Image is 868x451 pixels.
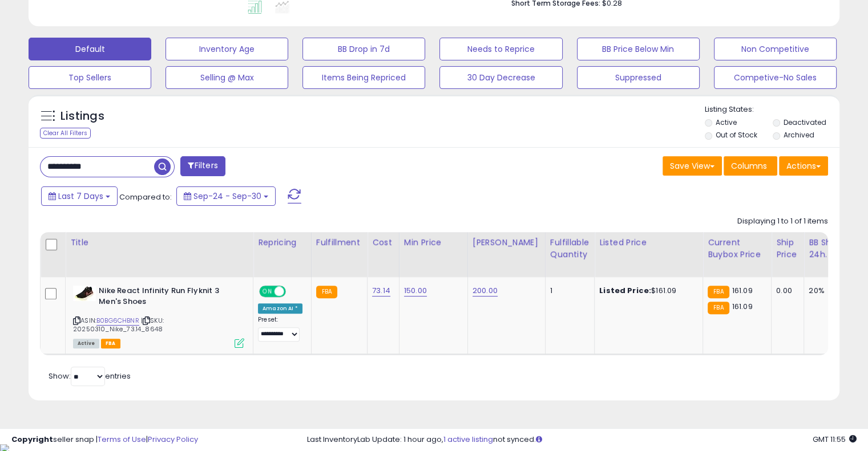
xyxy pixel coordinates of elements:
button: Needs to Reprice [439,38,562,60]
div: ASIN: [73,286,244,347]
a: 73.14 [372,285,390,296]
span: Columns [731,160,767,172]
div: Clear All Filters [40,128,91,139]
div: Listed Price [599,237,698,249]
a: B0BG6CHBNR [96,316,139,326]
div: Ship Price [776,237,799,261]
span: 161.09 [732,301,753,312]
div: [PERSON_NAME] [473,237,540,249]
a: 150.00 [404,285,427,296]
button: 30 Day Decrease [439,66,562,89]
span: 2025-10-8 11:55 GMT [813,434,857,445]
button: BB Price Below Min [577,38,700,60]
a: Terms of Use [98,434,146,445]
span: Compared to: [119,192,172,202]
a: 1 active listing [443,434,493,445]
div: Amazon AI * [258,303,302,314]
div: $161.09 [599,286,694,296]
button: Competive-No Sales [714,66,837,89]
label: Active [716,117,737,127]
small: FBA [708,286,729,298]
span: Show: entries [49,371,131,381]
button: Non Competitive [714,38,837,60]
div: Preset: [258,316,302,342]
div: Title [70,237,248,249]
span: FBA [101,339,120,348]
div: Displaying 1 to 1 of 1 items [737,216,828,227]
button: Sep-24 - Sep-30 [176,186,276,206]
button: Last 7 Days [41,186,118,206]
div: Repricing [258,237,306,249]
div: Fulfillable Quantity [550,237,590,261]
button: Actions [779,156,828,176]
div: 0.00 [776,286,795,296]
strong: Copyright [11,434,53,445]
button: Suppressed [577,66,700,89]
b: Listed Price: [599,285,651,296]
button: Inventory Age [165,38,288,60]
div: Fulfillment [316,237,362,249]
label: Archived [783,130,814,140]
div: 20% [809,286,846,296]
span: All listings currently available for purchase on Amazon [73,339,99,348]
div: seller snap | | [11,434,198,445]
span: Sep-24 - Sep-30 [193,190,261,202]
div: 1 [550,286,586,296]
p: Listing States: [705,104,839,115]
span: Last 7 Days [58,190,103,202]
span: ON [260,287,274,296]
div: Cost [372,237,394,249]
button: Top Sellers [29,66,151,89]
small: FBA [708,302,729,314]
small: FBA [316,286,337,298]
div: Min Price [404,237,463,249]
a: 200.00 [473,285,498,296]
button: Default [29,38,151,60]
a: Privacy Policy [148,434,198,445]
span: | SKU: 20250310_Nike_73.14_8648 [73,316,164,333]
button: BB Drop in 7d [302,38,425,60]
span: 161.09 [732,285,753,296]
img: 31uOixMTXuL._SL40_.jpg [73,286,96,301]
div: Current Buybox Price [708,237,766,261]
button: Selling @ Max [165,66,288,89]
button: Save View [663,156,722,176]
b: Nike React Infinity Run Flyknit 3 Men's Shoes [99,286,237,310]
button: Filters [180,156,225,176]
button: Items Being Repriced [302,66,425,89]
button: Columns [724,156,777,176]
span: OFF [284,287,302,296]
h5: Listings [60,108,104,124]
div: BB Share 24h. [809,237,850,261]
label: Out of Stock [716,130,757,140]
label: Deactivated [783,117,826,127]
div: Last InventoryLab Update: 1 hour ago, not synced. [307,434,857,445]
